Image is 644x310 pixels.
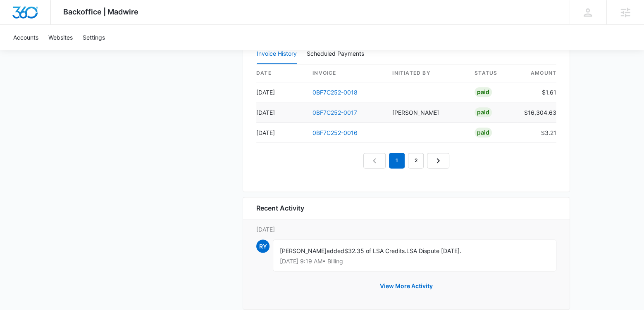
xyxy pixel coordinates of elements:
[312,89,358,96] a: 0BF7C252-0018
[256,225,556,234] p: [DATE]
[475,128,492,137] div: Paid
[256,203,304,213] h6: Recent Activity
[372,276,441,296] button: View More Activity
[386,102,468,123] td: [PERSON_NAME]
[307,51,367,57] div: Scheduled Payments
[280,258,549,264] p: [DATE] 9:19 AM • Billing
[344,247,406,254] span: $32.35 of LSA Credits.
[256,102,306,123] td: [DATE]
[306,64,386,82] th: invoice
[518,64,556,82] th: amount
[43,25,78,50] a: Websites
[518,102,556,123] td: $16,304.63
[327,247,344,254] span: added
[78,25,110,50] a: Settings
[280,247,327,254] span: [PERSON_NAME]
[312,129,358,136] a: 0BF7C252-0016
[256,239,270,253] span: RY
[518,123,556,143] td: $3.21
[8,25,43,50] a: Accounts
[475,87,492,97] div: Paid
[363,153,449,168] nav: Pagination
[468,64,518,82] th: status
[386,64,468,82] th: Initiated By
[256,123,306,143] td: [DATE]
[408,153,424,168] a: Page 2
[257,44,297,64] button: Invoice History
[389,153,405,168] em: 1
[406,247,461,254] span: LSA Dispute [DATE].
[63,7,138,16] span: Backoffice | Madwire
[256,64,306,82] th: date
[256,82,306,102] td: [DATE]
[475,107,492,117] div: Paid
[427,153,449,168] a: Next Page
[312,109,357,116] a: 0BF7C252-0017
[518,82,556,102] td: $1.61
